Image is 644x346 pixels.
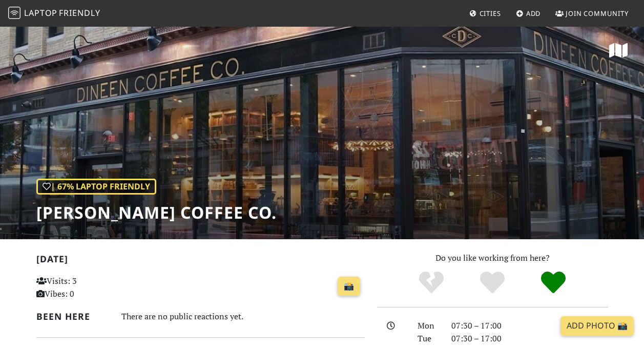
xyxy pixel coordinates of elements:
[512,4,545,23] a: Add
[36,275,138,301] p: Visits: 3 Vibes: 0
[445,319,614,333] div: 07:30 – 17:00
[36,311,109,322] h2: Been here
[401,270,462,296] div: No
[445,332,614,345] div: 07:30 – 17:00
[462,270,523,296] div: Yes
[411,319,445,333] div: Mon
[523,270,584,296] div: Definitely!
[36,203,277,222] h1: [PERSON_NAME] Coffee Co.
[377,252,608,265] p: Do you like working from here?
[480,9,501,18] span: Cities
[551,4,633,23] a: Join Community
[566,9,629,18] span: Join Community
[8,7,20,19] img: LaptopFriendly
[59,7,100,18] span: Friendly
[526,9,541,18] span: Add
[338,277,360,296] a: 📸
[8,5,100,23] a: LaptopFriendly LaptopFriendly
[465,4,505,23] a: Cities
[36,179,156,195] div: | 67% Laptop Friendly
[411,332,445,345] div: Tue
[121,309,365,324] div: There are no public reactions yet.
[36,254,365,268] h2: [DATE]
[24,7,57,18] span: Laptop
[560,316,634,336] a: Add Photo 📸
